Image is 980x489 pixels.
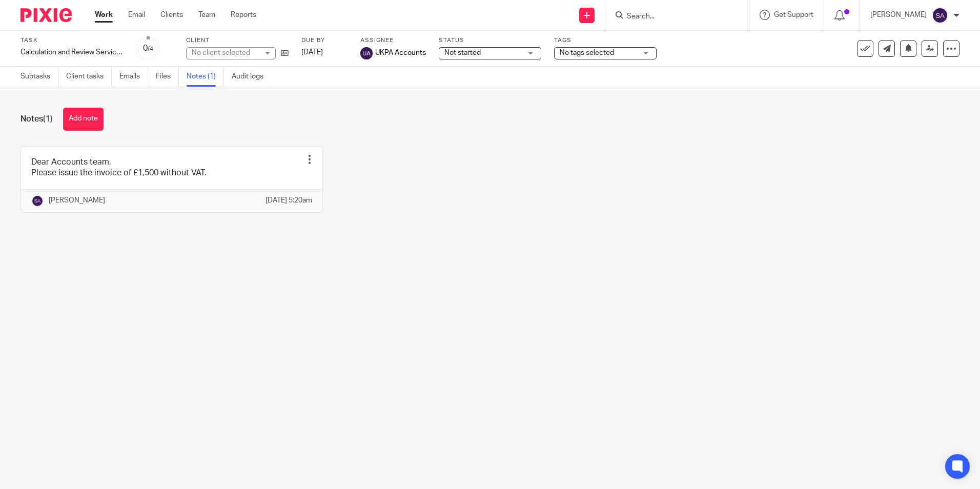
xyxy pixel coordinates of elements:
[95,10,113,20] a: Work
[143,43,153,54] div: 0
[774,11,813,18] span: Get Support
[187,67,224,87] a: Notes (1)
[439,36,541,45] label: Status
[375,48,426,58] span: UKPA Accounts
[266,195,312,206] p: [DATE] 5:20am
[301,36,348,45] label: Due by
[128,10,145,20] a: Email
[444,49,481,56] span: Not started
[66,67,112,87] a: Client tasks
[198,10,215,20] a: Team
[119,67,148,87] a: Emails
[148,46,153,52] small: /4
[192,48,258,58] div: No client selected
[231,10,256,20] a: Reports
[870,10,927,20] p: [PERSON_NAME]
[232,67,271,87] a: Audit logs
[21,36,123,45] label: Task
[63,108,104,131] button: Add note
[301,49,323,56] span: [DATE]
[49,195,105,206] p: [PERSON_NAME]
[554,36,657,45] label: Tags
[21,67,58,87] a: Subtasks
[21,8,72,22] img: Pixie
[21,114,53,125] h1: Notes
[932,7,948,24] img: svg%3E
[160,10,183,20] a: Clients
[43,115,53,123] span: (1)
[360,36,426,45] label: Assignee
[560,49,614,56] span: No tags selected
[626,12,718,22] input: Search
[31,195,44,207] img: svg%3E
[156,67,179,87] a: Files
[21,47,123,57] div: Calculation and Review Services
[360,47,373,59] img: svg%3E
[186,36,289,45] label: Client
